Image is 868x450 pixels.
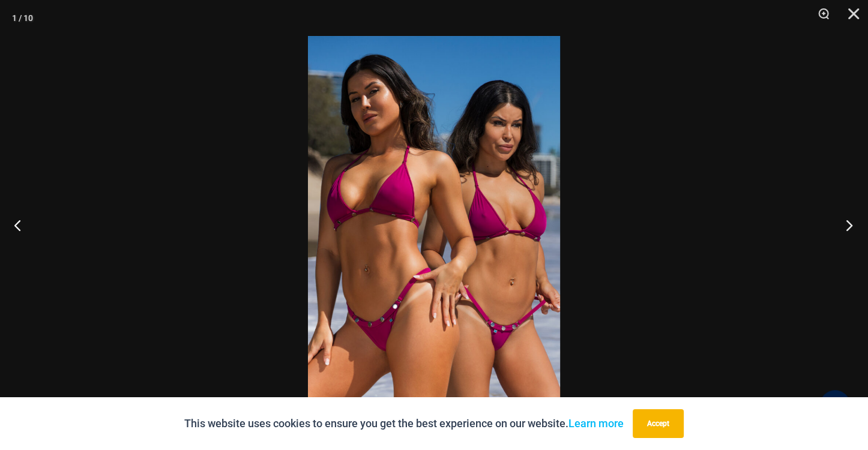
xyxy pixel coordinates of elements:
[568,417,624,430] a: Learn more
[308,36,560,414] img: Collection Pack F
[823,195,868,255] button: Next
[633,409,684,438] button: Accept
[184,415,624,433] p: This website uses cookies to ensure you get the best experience on our website.
[12,9,33,27] div: 1 / 10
